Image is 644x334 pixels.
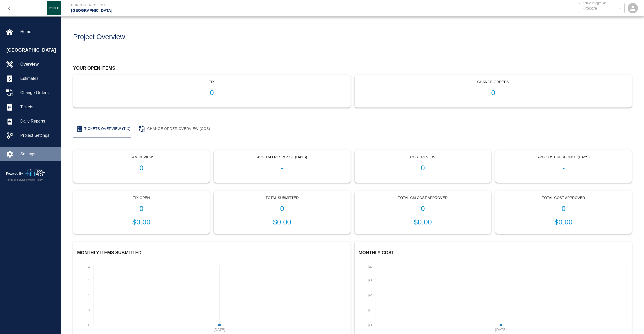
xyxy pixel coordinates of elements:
label: Active Integration [583,1,607,5]
span: Project Settings [20,132,57,139]
h1: - [218,164,346,172]
h1: 0 [77,205,205,213]
tspan: $1 [368,308,372,312]
p: $0.00 [500,217,628,227]
tspan: [DATE] [214,328,225,332]
tspan: 2 [88,293,91,297]
p: Current Project [71,3,350,8]
button: open drawer [3,2,15,14]
tspan: 1 [88,308,91,312]
tspan: $2 [368,293,372,297]
tspan: $4 [368,264,372,269]
h2: Your open items [73,66,632,71]
span: Change Orders [20,90,57,96]
span: Tickets [20,104,57,110]
p: $0.00 [77,217,205,227]
p: $0.00 [218,217,346,227]
p: $0.00 [359,217,487,227]
p: T&M Review [77,155,205,160]
h1: 0 [359,89,628,97]
p: Total CM Cost Approved [359,195,487,201]
p: Change Orders [359,79,628,85]
h1: 0 [359,164,487,172]
iframe: Chat Widget [619,310,644,334]
p: Total Submitted [218,195,346,201]
p: Tix Open [77,195,205,201]
div: Procore [583,5,621,11]
span: Daily Reports [20,118,57,124]
h2: Monthly Items Submitted [77,250,346,256]
span: Settings [20,151,57,157]
span: [GEOGRAPHIC_DATA] [6,47,58,54]
button: Tickets Overview (TIX) [73,120,135,138]
span: | [26,178,26,181]
h2: Monthly Cost [359,250,628,256]
h1: 0 [359,205,487,213]
p: Cost Review [359,155,487,160]
tspan: $0 [368,323,372,327]
tspan: 0 [88,323,91,327]
p: Avg T&M Response (Days) [218,155,346,160]
a: Terms of Service [6,178,26,181]
h1: - [500,164,628,172]
tspan: 4 [88,264,91,269]
span: Overview [20,61,57,67]
h1: 0 [77,89,346,97]
h1: Project Overview [73,33,125,41]
tspan: $3 [368,278,372,282]
span: Home [20,29,57,35]
a: Privacy Policy [26,178,43,181]
p: Total Cost Approved [500,195,628,201]
h1: 0 [500,205,628,213]
p: Avg Cost Response (Days) [500,155,628,160]
img: TracFlo [25,169,45,176]
tspan: 3 [88,278,91,282]
tspan: [DATE] [495,328,507,332]
p: tix [77,79,346,85]
button: Change Order Overview (COS) [135,120,214,138]
p: [GEOGRAPHIC_DATA] [71,8,350,13]
h1: 0 [218,205,346,213]
h1: 0 [77,164,205,172]
img: Janeiro Inc [47,1,61,15]
span: Estimates [20,75,57,82]
p: Powered By [6,171,25,176]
